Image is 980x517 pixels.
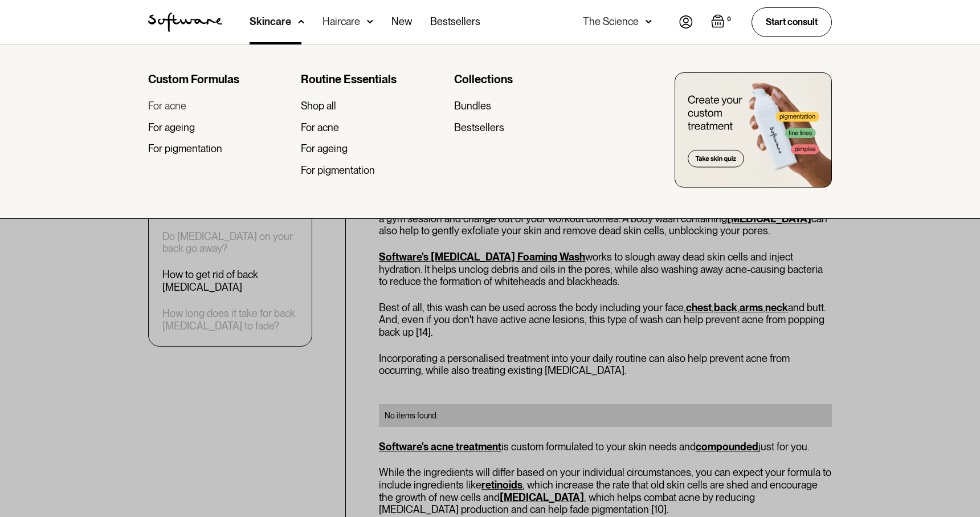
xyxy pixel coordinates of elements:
div: For ageing [148,121,195,134]
img: Software Logo [148,13,222,32]
div: Haircare [322,16,360,27]
div: For pigmentation [148,143,222,155]
a: For ageing [148,121,292,134]
div: Bundles [454,100,491,112]
a: Open empty cart [711,14,733,30]
div: Shop all [301,100,336,112]
div: For acne [148,100,186,112]
div: Skincare [250,16,291,27]
div: For ageing [301,143,348,155]
div: Custom Formulas [148,72,292,86]
a: For ageing [301,143,444,155]
div: Routine Essentials [301,72,444,86]
div: Bestsellers [454,121,504,134]
div: 0 [725,14,733,25]
a: For pigmentation [301,164,444,177]
a: home [148,13,222,32]
a: Bestsellers [454,121,598,134]
div: The Science [583,16,639,27]
img: arrow down [298,16,304,27]
a: For acne [148,100,292,112]
div: Collections [454,72,598,86]
img: arrow down [646,16,652,27]
img: create you custom treatment bottle [675,72,832,188]
a: For pigmentation [148,143,292,155]
a: Bundles [454,100,598,112]
a: For acne [301,121,444,134]
img: arrow down [367,16,373,27]
a: Shop all [301,100,444,112]
div: For acne [301,121,339,134]
a: Start consult [752,7,832,36]
div: For pigmentation [301,164,375,177]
